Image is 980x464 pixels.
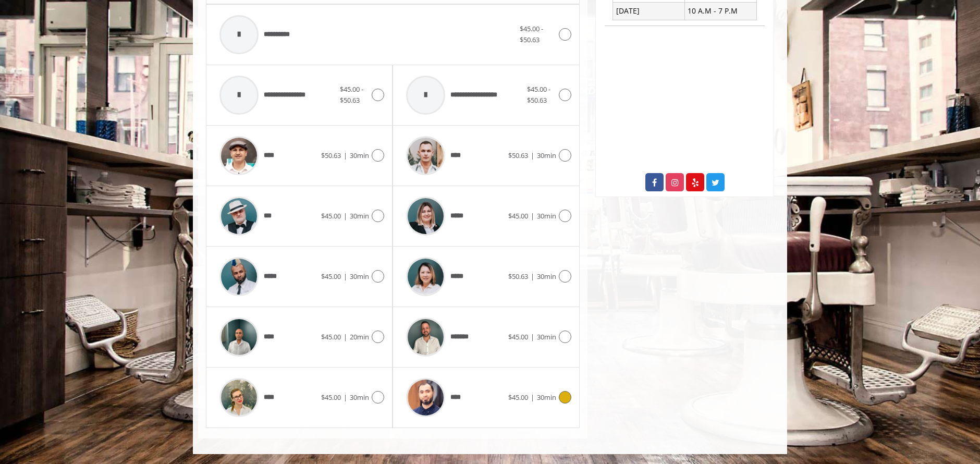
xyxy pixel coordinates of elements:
span: 30min [350,393,369,402]
span: | [344,393,347,402]
span: | [531,393,534,402]
td: 10 A.M - 7 P.M [684,2,756,20]
span: 30min [350,151,369,160]
span: 30min [537,151,556,160]
span: | [344,332,347,341]
span: $45.00 [321,211,341,221]
span: | [344,151,347,160]
span: $45.00 - $50.63 [520,24,543,44]
span: 30min [537,211,556,221]
span: $50.63 [508,272,528,281]
span: 30min [537,332,556,341]
span: | [344,272,347,281]
td: [DATE] [613,2,685,20]
span: $45.00 [321,272,341,281]
span: $45.00 [508,332,528,341]
span: $45.00 [321,332,341,341]
span: 30min [350,211,369,221]
span: $45.00 [321,393,341,402]
span: 30min [350,272,369,281]
span: 30min [537,393,556,402]
span: 30min [537,272,556,281]
span: $50.63 [321,151,341,160]
span: $50.63 [508,151,528,160]
span: $45.00 - $50.63 [527,84,550,105]
span: $45.00 - $50.63 [340,84,363,105]
span: | [531,211,534,221]
span: $45.00 [508,393,528,402]
span: $45.00 [508,211,528,221]
span: | [531,332,534,341]
span: | [531,151,534,160]
span: | [344,211,347,221]
span: | [531,272,534,281]
span: 20min [350,332,369,341]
